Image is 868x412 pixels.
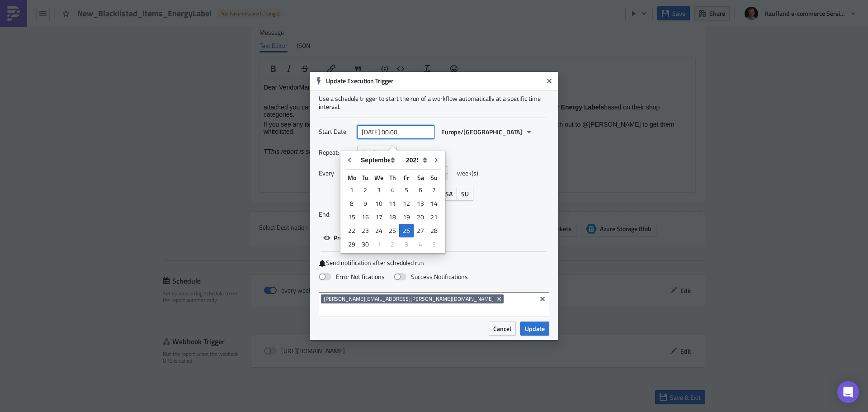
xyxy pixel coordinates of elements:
div: 30 [359,238,372,251]
span: Europe/[GEOGRAPHIC_DATA] [441,127,522,137]
div: 22 [345,224,359,237]
div: Mon Sep 29 2025 [345,237,359,251]
div: 16 [359,211,372,223]
div: Fri Sep 26 2025 [399,224,414,237]
div: Tue Sep 30 2025 [359,237,372,251]
abbr: Saturday [417,173,424,182]
button: Remove Tag [495,294,504,303]
div: 20 [414,211,427,223]
div: 1 [372,238,386,251]
div: Sat Sep 06 2025 [414,183,427,197]
button: Go to next month [429,153,443,167]
span: Weekly [362,148,382,157]
div: Fri Oct 03 2025 [399,237,414,251]
div: Mon Sep 08 2025 [345,197,359,210]
span: SU [461,189,469,199]
div: Sun Sep 28 2025 [427,224,441,237]
label: Send notification after scheduled run [319,259,549,267]
div: Wed Sep 03 2025 [372,183,386,197]
button: Cancel [489,322,516,336]
strong: newly created items [64,24,124,31]
div: 14 [427,197,441,210]
div: 9 [359,197,372,210]
div: 11 [386,197,399,210]
div: Sat Sep 13 2025 [414,197,427,210]
label: Start Date: [319,125,353,138]
div: 17 [372,211,386,223]
div: 23 [359,224,372,237]
div: 5 [427,238,441,251]
button: Close [542,74,556,88]
div: 3 [399,238,414,251]
button: SU [457,187,473,201]
div: Tue Sep 16 2025 [359,210,372,224]
div: 13 [414,197,427,210]
abbr: Sunday [430,173,438,182]
div: Thu Sep 18 2025 [386,210,399,224]
div: 4 [386,184,399,196]
label: Repeat: [319,146,353,159]
body: Rich Text Area. Press ALT-0 for help. [4,4,432,75]
button: SA [441,187,457,201]
button: Go to previous month [343,153,356,167]
h6: Update Execution Trigger [326,77,543,85]
div: 18 [386,211,399,223]
div: Thu Sep 11 2025 [386,197,399,210]
div: Thu Oct 02 2025 [386,237,399,251]
label: Error Notifications [319,273,385,281]
div: Wed Sep 24 2025 [372,224,386,237]
p: attached you can find from the last 14 days which are based on their shop categories. [4,24,432,38]
div: 3 [372,184,386,196]
select: Month [356,153,401,167]
div: Fri Sep 05 2025 [399,183,414,197]
div: Use a schedule trigger to start the run of a workflow automatically at a specific time interval. [319,95,549,111]
div: 21 [427,211,441,223]
div: Sat Sep 20 2025 [414,210,427,224]
div: Wed Oct 01 2025 [372,237,386,251]
strong: blacklisted due to mandatory Energy Labels [212,24,344,31]
span: Update [525,324,545,333]
p: If you see any items that are important to you, please ask the vendor to upload the Energy Label ... [4,41,432,55]
div: 5 [399,184,414,196]
span: Preview next scheduled runs [334,233,413,242]
button: Preview next scheduled runs [319,231,417,245]
span: [PERSON_NAME][EMAIL_ADDRESS][PERSON_NAME][DOMAIN_NAME] [324,295,494,303]
div: Mon Sep 22 2025 [345,224,359,237]
div: 4 [414,238,427,251]
div: 24 [372,224,386,237]
div: 27 [414,224,427,237]
div: Tue Sep 02 2025 [359,183,372,197]
abbr: Tuesday [362,173,368,182]
div: Tue Sep 09 2025 [359,197,372,210]
div: Wed Sep 17 2025 [372,210,386,224]
div: 1 [345,184,359,196]
div: Fri Sep 12 2025 [399,197,414,210]
div: Sat Sep 27 2025 [414,224,427,237]
div: 25 [386,224,399,237]
div: 6 [414,184,427,196]
label: End: [319,208,353,221]
div: 7 [427,184,441,196]
div: Fri Sep 19 2025 [399,210,414,224]
label: Every [319,166,353,180]
div: Sun Sep 21 2025 [427,210,441,224]
abbr: Monday [348,173,356,182]
span: week(s) [457,166,478,180]
div: Mon Sep 01 2025 [345,183,359,197]
abbr: Wednesday [374,173,383,182]
abbr: Friday [404,173,409,182]
div: Sun Sep 07 2025 [427,183,441,197]
span: SA [445,189,453,199]
div: 29 [345,238,359,251]
div: 10 [372,197,386,210]
button: Weekly [357,146,397,160]
label: Success Notifications [394,273,468,281]
div: 15 [345,211,359,223]
button: Europe/[GEOGRAPHIC_DATA] [437,125,537,139]
div: Wed Sep 10 2025 [372,197,386,210]
div: Sat Oct 04 2025 [414,237,427,251]
div: Thu Sep 25 2025 [386,224,399,237]
div: Tue Sep 23 2025 [359,224,372,237]
div: 2 [359,184,372,196]
div: Sun Oct 05 2025 [427,237,441,251]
